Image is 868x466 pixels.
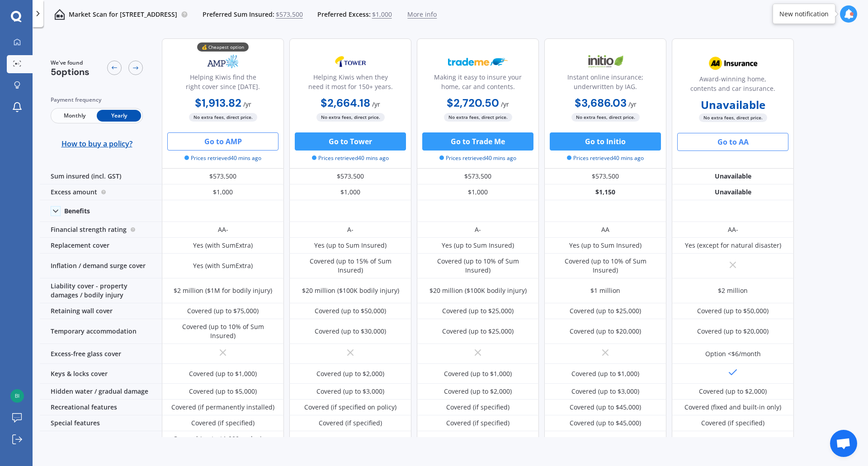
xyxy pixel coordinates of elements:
img: Trademe.webp [448,50,508,73]
div: Covered (if specified) [191,419,255,428]
b: Unavailable [701,100,765,109]
div: Covered (up to $2,000) [699,387,767,396]
span: No extra fees, direct price. [189,113,257,122]
div: Option <$6/month [705,349,761,358]
div: $2 million [718,286,748,295]
div: Covered (up to $50,000) [697,306,769,315]
span: Yearly [97,110,141,122]
div: Covered (if specified) [446,403,509,412]
div: 💰 Cheapest option [197,42,249,52]
div: Excess amount [40,184,162,200]
div: Covered (up to $2,000) [444,387,512,396]
div: $1 million [590,286,620,295]
span: $573,500 [276,10,303,19]
div: Covered (up to $75,000) [187,306,259,315]
div: AA- [218,225,228,234]
div: $2 million ($1M for bodily injury) [174,286,272,295]
div: Yes (up to Sum Insured) [569,241,642,250]
span: / yr [501,100,509,108]
div: Yes (up to Sum Insured) [442,241,514,250]
div: $573,500 [289,169,411,184]
span: Prices retrieved 40 mins ago [312,154,389,162]
span: $1,000 [372,10,392,19]
div: $573,500 [417,169,539,184]
div: Covered (up to $1,000) [444,369,512,378]
div: Covered (if permanently installed) [171,403,274,412]
span: Prices retrieved 40 mins ago [567,154,644,162]
span: 5 options [51,66,90,78]
div: Covered (up to $1,000) [189,369,257,378]
div: Replacement cover [40,238,162,254]
div: Temporary accommodation [40,319,162,344]
div: A- [475,225,481,234]
button: Go to Tower [295,132,406,151]
div: Covered (up to $50,000) [315,306,386,315]
div: Covered (up to 10% of Sum Insured) [551,257,660,275]
div: Covered (if specified) [701,419,764,428]
div: $1,000 [289,184,411,200]
div: Helping Kiwis find the right cover since [DATE]. [170,72,276,95]
div: Instant online insurance; underwritten by IAG. [552,72,659,95]
img: Tower.webp [321,50,380,73]
button: Go to AA [677,133,788,151]
div: Yes (with SumExtra) [193,261,253,270]
div: Covered (up to 10% of Sum Insured) [424,257,532,275]
div: Covered (up to $45,000) [570,403,641,412]
span: No extra fees, direct price. [571,113,640,122]
span: Prices retrieved 40 mins ago [184,154,261,162]
div: Financial strength rating [40,222,162,238]
div: Covered (fixed and built-in only) [684,403,781,412]
button: Go to Initio [550,132,661,151]
span: / yr [372,100,380,108]
span: Preferred Sum Insured: [203,10,274,19]
b: $1,913.82 [195,96,241,110]
div: Covered (up to $1,000 exclusions apply) [169,434,277,452]
div: Excess-free glass cover [40,344,162,364]
div: Covered (up to $30,000) [315,327,386,336]
div: $1,000 [162,184,284,200]
div: Covered (up to 10% of Sum Insured) [169,322,277,340]
div: Making it easy to insure your home, car and contents. [425,72,531,95]
b: $2,720.50 [447,96,499,110]
b: $2,664.18 [321,96,370,110]
div: Open chat [830,430,857,457]
b: $3,686.03 [575,96,627,110]
div: $20 million ($100K bodily injury) [429,286,527,295]
div: A- [347,225,354,234]
img: 243d782987dafb8f05929d64f61a03bf [10,389,24,403]
span: Prices retrieved 40 mins ago [439,154,516,162]
div: Payment frequency [51,95,143,104]
div: Inflation / demand surge cover [40,254,162,278]
div: $1,150 [544,184,666,200]
button: Go to Trade Me [422,132,533,151]
div: Covered (if specified) [319,419,382,428]
img: Initio.webp [576,50,635,73]
span: No extra fees, direct price. [316,113,385,122]
div: Yes (except for natural disaster) [685,241,781,250]
div: Covered (up to $45,000) [570,419,641,428]
span: / yr [243,100,251,108]
div: Yes (up to Sum Insured) [314,241,387,250]
div: Covered (if specified on policy) [304,403,396,412]
span: Preferred Excess: [317,10,371,19]
span: No extra fees, direct price. [444,113,512,122]
div: Award-winning home, contents and car insurance. [679,74,786,97]
div: $573,500 [544,169,666,184]
button: Go to AMP [167,132,278,151]
div: Benefits [64,207,90,215]
div: Special features [40,415,162,431]
div: Covered (up to $25,000) [442,327,514,336]
img: AA.webp [703,52,763,75]
span: Monthly [52,110,97,122]
span: / yr [628,100,637,108]
div: New notification [779,9,829,19]
div: Yes (with SumExtra) [193,241,253,250]
p: Market Scan for [STREET_ADDRESS] [69,10,177,19]
div: Hidden water / gradual damage [40,384,162,400]
div: Liability cover - property damages / bodily injury [40,278,162,303]
img: home-and-contents.b802091223b8502ef2dd.svg [54,9,65,20]
span: We've found [51,59,90,67]
div: $573,500 [162,169,284,184]
div: Covered (if specified) [446,419,509,428]
div: Recreational features [40,400,162,415]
